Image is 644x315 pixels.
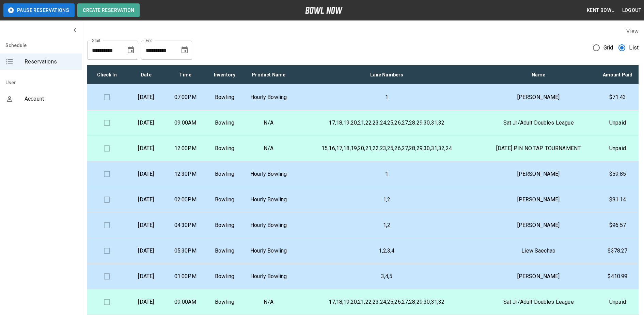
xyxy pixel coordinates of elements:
p: 09:00AM [171,298,200,306]
p: [DATE] [132,272,160,281]
th: Name [481,65,597,85]
p: Hourly Bowling [250,93,287,101]
span: Reservations [25,58,76,66]
span: Grid [603,44,613,52]
p: $410.99 [602,272,633,281]
p: [DATE] [132,144,160,153]
p: [DATE] [132,93,160,101]
p: Hourly Bowling [250,221,287,229]
button: Kent Bowl [584,4,617,17]
p: Unpaid [602,298,633,306]
button: Choose date, selected date is Sep 15, 2025 [178,43,191,57]
p: 09:00AM [171,119,200,127]
p: [DATE] [132,221,160,229]
p: Bowling [210,170,239,178]
p: $378.27 [602,247,633,255]
p: 3,4,5 [298,272,475,281]
img: logo [305,7,343,14]
p: 12:30PM [171,170,200,178]
p: 01:00PM [171,272,200,281]
p: Bowling [210,93,239,101]
p: Sat Jr/Adult Doubles League [486,119,591,127]
p: Bowling [210,272,239,281]
p: Hourly Bowling [250,247,287,255]
p: 1 [298,93,475,101]
p: N/A [250,119,287,127]
p: Sat Jr/Adult Doubles League [486,298,591,306]
th: Amount Paid [597,65,639,85]
p: Bowling [210,298,239,306]
p: 05:30PM [171,247,200,255]
th: Lane Numbers [293,65,480,85]
span: List [629,44,639,52]
p: Unpaid [602,144,633,153]
p: 04:30PM [171,221,200,229]
p: Hourly Bowling [250,196,287,204]
p: 17,18,19,20,21,22,23,24,25,26,27,28,29,30,31,32 [298,298,475,306]
p: [PERSON_NAME] [486,170,591,178]
p: [DATE] [132,119,160,127]
p: Bowling [210,196,239,204]
p: Bowling [210,144,239,153]
p: [PERSON_NAME] [486,272,591,281]
th: Time [166,65,205,85]
p: 15,16,17,18,19,20,21,22,23,25,26,27,28,29,30,31,32,24 [298,144,475,153]
p: [PERSON_NAME] [486,196,591,204]
th: Product Name [244,65,293,85]
th: Check In [87,65,126,85]
p: 1 [298,170,475,178]
p: [DATE] [132,196,160,204]
p: Bowling [210,119,239,127]
p: [DATE] [132,170,160,178]
span: Account [25,95,76,103]
label: View [626,28,639,34]
p: $96.57 [602,221,633,229]
th: Inventory [205,65,244,85]
p: Liew Saechao [486,247,591,255]
p: N/A [250,298,287,306]
p: 1,2 [298,196,475,204]
p: Bowling [210,221,239,229]
p: [DATE] [132,247,160,255]
p: $71.43 [602,93,633,101]
p: 1,2,3,4 [298,247,475,255]
button: Pause Reservations [3,3,75,17]
p: 1,2 [298,221,475,229]
p: $81.14 [602,196,633,204]
p: Hourly Bowling [250,170,287,178]
p: [PERSON_NAME] [486,93,591,101]
p: N/A [250,144,287,153]
p: $59.85 [602,170,633,178]
button: Choose date, selected date is Aug 15, 2025 [124,43,138,57]
p: [PERSON_NAME] [486,221,591,229]
th: Date [126,65,166,85]
p: Unpaid [602,119,633,127]
p: [DATE] [132,298,160,306]
button: Create Reservation [77,3,140,17]
p: 17,18,19,20,21,22,23,24,25,26,27,28,29,30,31,32 [298,119,475,127]
p: 07:00PM [171,93,200,101]
p: Hourly Bowling [250,272,287,281]
p: 02:00PM [171,196,200,204]
p: [DATE] PIN NO TAP TOURNAMENT [486,144,591,153]
p: Bowling [210,247,239,255]
button: Logout [619,4,644,17]
p: 12:00PM [171,144,200,153]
